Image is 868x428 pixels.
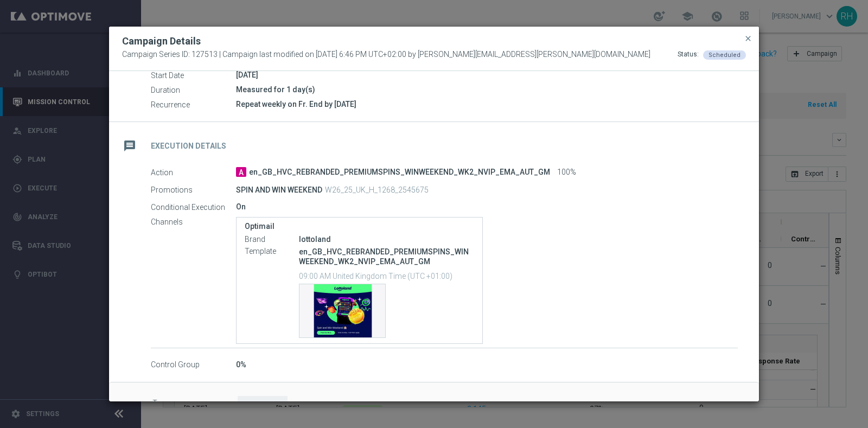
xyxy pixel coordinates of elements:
i: message [120,136,139,156]
div: Measured for 1 day(s) [236,84,738,95]
label: Template [245,247,299,257]
label: Conditional Execution [151,202,236,212]
h2: Campaign Details [122,35,201,48]
span: UK_TACTICAL [238,396,288,413]
label: Action [151,168,236,177]
p: en_GB_HVC_REBRANDED_PREMIUMSPINS_WINWEEKEND_WK2_NVIP_EMA_AUT_GM [299,247,474,266]
div: [DATE] [236,69,738,80]
label: Control Group [151,360,236,370]
label: Promotions [151,185,236,195]
h2: Execution Details [151,141,226,151]
div: 0% [236,359,738,370]
p: W26_25_UK_H_1268_2545675 [325,185,429,195]
p: 09:00 AM United Kingdom Time (UTC +01:00) [299,270,474,281]
div: lottoland [299,234,474,245]
span: A [236,167,246,177]
label: Tags [152,396,238,413]
p: SPIN AND WIN WEEKEND [236,185,322,195]
span: close [744,34,752,43]
label: Start Date [151,71,236,80]
label: Recurrence [151,100,236,110]
label: Brand [245,235,299,245]
colored-tag: Scheduled [703,50,746,59]
div: On [236,201,738,212]
span: 100% [557,168,576,177]
div: Repeat weekly on Fr. End by [DATE] [236,99,738,110]
label: Channels [151,217,236,227]
label: Optimail [245,222,474,231]
label: Duration [151,85,236,95]
span: Scheduled [709,52,741,59]
span: en_GB_HVC_REBRANDED_PREMIUMSPINS_WINWEEKEND_WK2_NVIP_EMA_AUT_GM [249,168,550,177]
span: Campaign Series ID: 127513 | Campaign last modified on [DATE] 6:46 PM UTC+02:00 by [PERSON_NAME][... [122,50,650,60]
div: Status: [678,50,699,60]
